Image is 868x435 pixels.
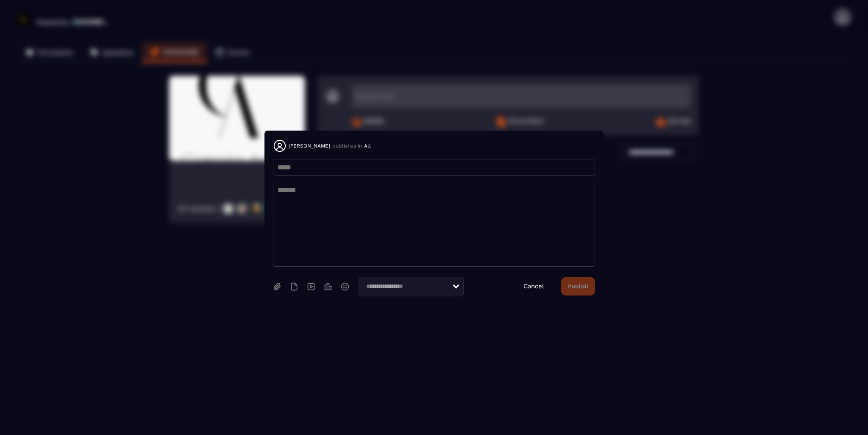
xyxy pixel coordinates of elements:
[363,282,452,291] input: Search for option
[364,143,371,149] span: All
[358,277,464,296] div: Search for option
[523,282,544,290] a: Cancel
[332,143,362,149] span: publishes in
[561,277,595,296] button: Publish
[289,143,330,149] span: [PERSON_NAME]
